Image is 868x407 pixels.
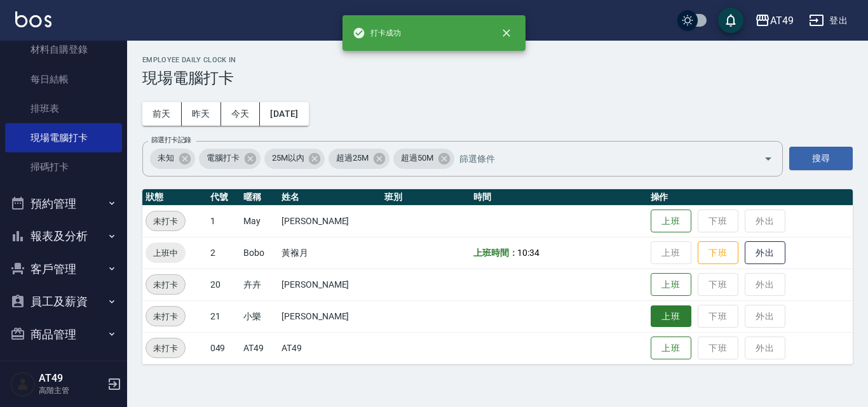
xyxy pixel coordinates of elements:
th: 姓名 [278,189,381,206]
button: 上班 [651,305,691,328]
button: 上班 [651,273,691,297]
span: 10:34 [517,248,539,258]
h2: Employee Daily Clock In [142,56,853,64]
th: 操作 [648,189,853,206]
button: 上班 [651,337,691,360]
a: 現場電腦打卡 [5,123,122,152]
div: AT49 [770,13,794,29]
b: 上班時間： [473,248,518,258]
button: 客戶管理 [5,253,122,286]
a: 排班表 [5,94,122,123]
span: 電腦打卡 [199,152,247,164]
span: 超過25M [329,152,376,164]
button: 今天 [221,102,261,126]
h3: 現場電腦打卡 [142,69,853,87]
span: 未打卡 [146,278,185,291]
p: 高階主管 [39,385,104,396]
span: 未打卡 [146,310,185,323]
label: 篩選打卡記錄 [151,135,191,145]
th: 班別 [381,189,470,206]
button: 上班 [651,210,691,233]
button: [DATE] [260,102,308,126]
div: 超過50M [393,149,454,169]
button: close [492,19,520,47]
span: 打卡成功 [353,27,401,39]
td: 049 [207,332,241,364]
a: 掃碼打卡 [5,152,122,182]
td: 2 [207,237,241,269]
h5: AT49 [39,372,104,385]
button: save [718,8,743,33]
button: 昨天 [182,102,221,126]
button: 預約管理 [5,187,122,220]
div: 未知 [150,149,195,169]
button: 商品管理 [5,318,122,351]
span: 超過50M [393,152,441,164]
div: 超過25M [329,149,390,169]
button: 登出 [804,9,853,32]
button: AT49 [750,8,799,34]
span: 未知 [150,152,182,164]
button: 下班 [698,241,738,265]
td: 20 [207,269,241,300]
td: 小樂 [240,300,278,332]
td: [PERSON_NAME] [278,205,381,237]
td: 21 [207,300,241,332]
td: 卉卉 [240,269,278,300]
td: 黃褓月 [278,237,381,269]
span: 上班中 [146,246,186,260]
button: 員工及薪資 [5,285,122,318]
input: 篩選條件 [456,147,742,170]
span: 25M以內 [264,152,312,164]
td: AT49 [278,332,381,364]
button: 報表及分析 [5,220,122,253]
td: AT49 [240,332,278,364]
th: 時間 [470,189,648,206]
button: 前天 [142,102,182,126]
td: Bobo [240,237,278,269]
img: Logo [15,11,51,27]
th: 狀態 [142,189,207,206]
div: 電腦打卡 [199,149,261,169]
span: 未打卡 [146,215,185,228]
th: 代號 [207,189,241,206]
button: Open [758,149,778,169]
button: 搜尋 [789,147,853,170]
td: [PERSON_NAME] [278,300,381,332]
button: 外出 [745,241,785,265]
td: [PERSON_NAME] [278,269,381,300]
span: 未打卡 [146,342,185,355]
td: 1 [207,205,241,237]
img: Person [10,371,36,397]
td: May [240,205,278,237]
a: 材料自購登錄 [5,35,122,64]
a: 每日結帳 [5,65,122,94]
th: 暱稱 [240,189,278,206]
div: 25M以內 [264,149,325,169]
button: 行銷工具 [5,350,122,384]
